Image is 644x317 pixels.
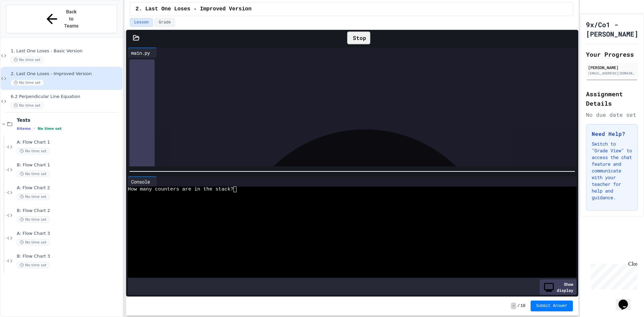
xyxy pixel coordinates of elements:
iframe: chat widget [616,290,637,310]
span: 2. Last One Loses - Improved Version [136,5,252,13]
div: Stop [347,32,370,44]
span: No time set [17,239,50,246]
span: No time set [38,126,62,131]
h1: 9x/Co1 - [PERSON_NAME] [586,20,638,39]
div: No due date set [586,111,638,119]
div: Console [128,176,157,187]
div: Chat with us now!Close [3,3,46,43]
span: Tests [17,117,121,123]
h3: Need Help? [592,130,632,138]
span: • [34,126,35,131]
div: [PERSON_NAME] [588,64,636,70]
span: No time set [17,216,50,223]
span: No time set [11,102,44,109]
button: Submit Answer [531,301,573,311]
span: No time set [17,171,50,177]
span: / [518,303,520,309]
span: Submit Answer [536,303,568,309]
span: 6 items [17,126,31,131]
div: Show display [540,279,577,295]
button: Grade [154,18,175,27]
span: B: Flow Chart 2 [17,208,121,214]
span: 2. Last One Loses - Improved Version [11,71,121,77]
span: No time set [17,148,50,154]
div: main.py [128,49,153,56]
iframe: chat widget [588,261,637,289]
span: 10 [521,303,525,309]
span: A: Flow Chart 1 [17,140,121,145]
button: Back to Teams [6,5,117,33]
h2: Assignment Details [586,89,638,108]
span: No time set [17,262,50,268]
div: [EMAIL_ADDRESS][DOMAIN_NAME] [588,71,636,76]
span: A: Flow Chart 3 [17,231,121,236]
p: Switch to "Grade View" to access the chat feature and communicate with your teacher for help and ... [592,141,632,201]
div: main.py [128,48,157,58]
span: A: Flow Chart 2 [17,185,121,191]
h2: Your Progress [586,50,638,59]
span: B: Flow Chart 3 [17,254,121,259]
span: No time set [11,80,44,86]
span: No time set [11,57,44,63]
span: 6.2 Perpendicular Line Equation [11,94,121,100]
div: Console [128,178,153,185]
button: Lesson [130,18,153,27]
span: 1. Last One Loses - Basic Version [11,48,121,54]
span: B: Flow Chart 1 [17,162,121,168]
span: No time set [17,194,50,200]
span: Back to Teams [64,8,79,30]
span: How many counters are in the stack? [128,187,233,192]
span: - [511,303,516,309]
